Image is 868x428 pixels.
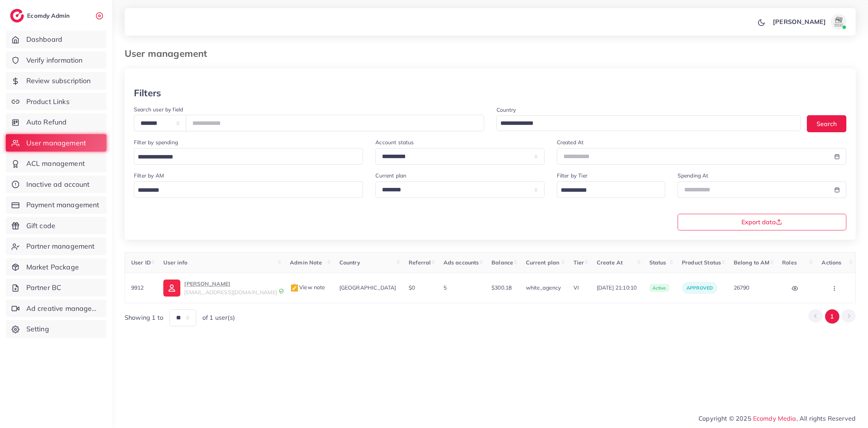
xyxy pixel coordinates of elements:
span: Review subscription [26,76,91,86]
span: Showing 1 to [125,313,163,322]
img: admin_note.cdd0b510.svg [290,283,299,293]
a: Inactive ad account [6,176,106,193]
div: Search for option [557,181,665,198]
span: $300.18 [491,284,512,291]
span: Verify information [26,55,83,65]
span: approved [687,285,713,291]
div: Search for option [134,148,363,165]
a: Dashboard [6,31,106,48]
span: 5 [443,284,447,291]
label: Filter by spending [134,138,178,146]
a: Partner BC [6,279,106,297]
span: Belong to AM [734,259,770,266]
a: Product Links [6,93,106,111]
span: Partner management [26,241,95,251]
span: User management [26,138,86,148]
span: Ads accounts [443,259,479,266]
button: Search [807,115,846,132]
a: Verify information [6,51,106,69]
a: Gift code [6,217,106,235]
span: 26790 [734,284,750,291]
span: white_agency [526,284,561,291]
img: 9CAL8B2pu8EFxCJHYAAAAldEVYdGRhdGU6Y3JlYXRlADIwMjItMTItMDlUMDQ6NTg6MzkrMDA6MDBXSlgLAAAAJXRFWHRkYXR... [279,288,284,294]
span: Ad creative management [26,304,101,314]
span: Current plan [526,259,560,266]
span: Inactive ad account [26,179,90,189]
div: Search for option [134,181,363,198]
p: [PERSON_NAME] [184,279,277,288]
label: Account status [375,138,414,146]
a: Setting [6,320,106,338]
input: Search for option [135,151,353,163]
a: Market Package [6,258,106,276]
a: Review subscription [6,72,106,90]
a: Ad creative management [6,300,106,317]
h2: Ecomdy Admin [27,12,72,19]
img: ic-user-info.36bf1079.svg [163,280,180,297]
span: Setting [26,324,49,334]
span: Referral [409,259,431,266]
label: Search user by field [134,106,183,113]
span: [DATE] 21:10:10 [597,284,637,292]
span: ACL management [26,159,85,169]
div: Search for option [496,115,801,131]
span: Export data [741,219,782,225]
span: active [649,284,669,292]
span: View note [290,284,325,291]
span: Payment management [26,200,99,210]
input: Search for option [558,184,655,196]
a: User management [6,134,106,152]
h3: Filters [134,87,161,99]
span: Balance [491,259,513,266]
label: Current plan [375,172,406,179]
button: Export data [678,214,846,230]
a: ACL management [6,155,106,172]
span: Country [339,259,360,266]
span: Auto Refund [26,117,67,127]
img: avatar [831,14,846,29]
span: Status [649,259,666,266]
ul: Pagination [808,309,856,324]
label: Filter by Tier [557,172,587,179]
button: Go to page 1 [825,309,839,324]
span: Roles [782,259,797,266]
span: Tier [574,259,584,266]
a: Partner management [6,237,106,255]
span: [EMAIL_ADDRESS][DOMAIN_NAME] [184,289,277,296]
span: Copyright © 2025 [699,414,856,423]
span: of 1 user(s) [202,313,235,322]
span: Partner BC [26,283,62,293]
span: User info [163,259,187,266]
a: Auto Refund [6,113,106,131]
img: logo [10,9,24,22]
p: [PERSON_NAME] [773,17,826,26]
a: logoEcomdy Admin [10,9,72,22]
a: Ecomdy Media [753,414,796,422]
span: User ID [131,259,151,266]
label: Created At [557,138,584,146]
h3: User management [125,48,213,59]
input: Search for option [135,184,353,196]
a: [PERSON_NAME][EMAIL_ADDRESS][DOMAIN_NAME] [163,279,277,296]
label: Country [496,106,516,114]
label: Spending At [678,172,709,179]
span: Product Links [26,97,70,107]
span: 9912 [131,284,144,291]
span: Create At [597,259,623,266]
span: Product Status [682,259,721,266]
span: Gift code [26,221,55,231]
span: [GEOGRAPHIC_DATA] [339,284,396,291]
span: Actions [822,259,841,266]
span: Dashboard [26,34,62,44]
a: Payment management [6,196,106,214]
span: Admin Note [290,259,322,266]
label: Filter by AM [134,172,164,179]
span: , All rights Reserved [796,414,856,423]
a: [PERSON_NAME]avatar [769,14,849,29]
input: Search for option [498,118,791,130]
span: $0 [409,284,415,291]
span: VI [574,284,579,291]
span: Market Package [26,262,79,272]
